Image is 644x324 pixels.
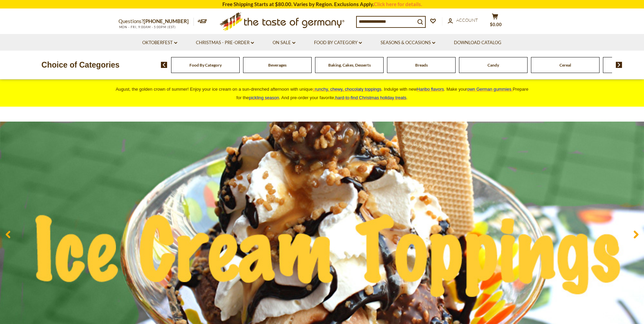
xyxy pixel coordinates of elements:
span: . [335,95,408,100]
button: $0.00 [485,13,505,30]
a: Account [448,17,478,24]
a: Seasons & Occasions [381,39,435,47]
img: previous arrow [161,62,167,68]
a: Haribo flavors [417,87,444,92]
span: August, the golden crown of summer! Enjoy your ice cream on a sun-drenched afternoon with unique ... [116,87,529,100]
a: Beverages [268,62,287,68]
a: On Sale [273,39,295,47]
a: Candy [487,62,499,68]
span: own German gummies [467,87,512,92]
span: $0.00 [490,22,502,27]
a: Download Catalog [454,39,501,47]
img: next arrow [616,62,622,68]
a: hard-to-find Christmas holiday treats [335,95,407,100]
a: Christmas - PRE-ORDER [196,39,254,47]
span: MON - FRI, 9:00AM - 5:00PM (EST) [118,25,176,29]
a: [PHONE_NUMBER] [144,18,189,24]
span: runchy, chewy, chocolaty toppings [315,87,381,92]
a: Breads [415,62,428,68]
a: own German gummies. [467,87,513,92]
a: Cereal [559,62,571,68]
a: Click here for details. [374,1,422,7]
a: Food By Category [189,62,222,68]
p: Questions? [118,17,194,26]
a: crunchy, chewy, chocolaty toppings [313,87,382,92]
a: pickling season [249,95,279,100]
span: Account [456,17,478,23]
a: Food By Category [314,39,362,47]
a: Baking, Cakes, Desserts [328,62,371,68]
a: Oktoberfest [142,39,177,47]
